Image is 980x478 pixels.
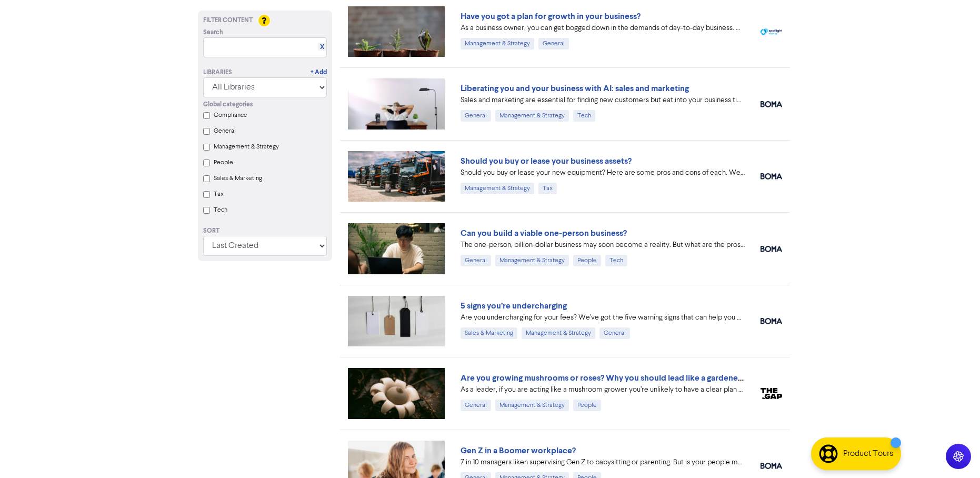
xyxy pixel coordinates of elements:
div: Libraries [203,68,232,77]
a: X [320,43,324,51]
img: boma_accounting [761,173,782,180]
a: Are you growing mushrooms or roses? Why you should lead like a gardener, not a grower [461,373,793,383]
a: Liberating you and your business with AI: sales and marketing [461,83,689,94]
iframe: Chat Widget [927,427,980,478]
label: Tax [214,190,224,199]
div: Tech [573,110,595,122]
div: Management & Strategy [495,255,569,266]
div: Management & Strategy [495,400,569,411]
div: Sales and marketing are essential for finding new customers but eat into your business time. We e... [461,95,745,106]
label: Sales & Marketing [214,174,262,183]
label: People [214,158,233,167]
span: Search [203,28,223,37]
div: As a leader, if you are acting like a mushroom grower you’re unlikely to have a clear plan yourse... [461,384,745,395]
div: General [599,327,630,339]
div: The one-person, billion-dollar business may soon become a reality. But what are the pros and cons... [461,240,745,251]
img: spotlight [761,28,782,35]
img: boma_accounting [761,318,782,324]
div: Sort [203,226,327,236]
div: Management & Strategy [461,183,534,194]
div: General [461,255,491,266]
img: boma [761,101,782,107]
div: Tax [538,183,557,194]
a: Have you got a plan for growth in your business? [461,11,641,22]
label: Compliance [214,111,247,120]
div: General [461,110,491,122]
div: Management & Strategy [461,38,534,49]
div: General [538,38,569,49]
a: Should you buy or lease your business assets? [461,156,632,166]
div: As a business owner, you can get bogged down in the demands of day-to-day business. We can help b... [461,23,745,34]
img: thegap [761,388,782,400]
div: Should you buy or lease your new equipment? Here are some pros and cons of each. We also can revi... [461,167,745,178]
label: Tech [214,205,227,215]
img: boma [761,463,782,469]
div: Management & Strategy [522,327,595,339]
a: + Add [311,68,327,77]
a: Can you build a viable one-person business? [461,228,627,238]
img: boma [761,246,782,252]
div: Management & Strategy [495,110,569,122]
label: General [214,126,236,136]
div: People [573,400,601,411]
div: Global categories [203,100,327,109]
div: 7 in 10 managers liken supervising Gen Z to babysitting or parenting. But is your people manageme... [461,457,745,468]
div: General [461,400,491,411]
div: Sales & Marketing [461,327,517,339]
div: Filter Content [203,16,327,25]
div: Tech [605,255,627,266]
label: Management & Strategy [214,142,279,152]
div: People [573,255,601,266]
a: Gen Z in a Boomer workplace? [461,445,576,456]
a: 5 signs you’re undercharging [461,301,567,311]
div: Are you undercharging for your fees? We’ve got the five warning signs that can help you diagnose ... [461,312,745,323]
